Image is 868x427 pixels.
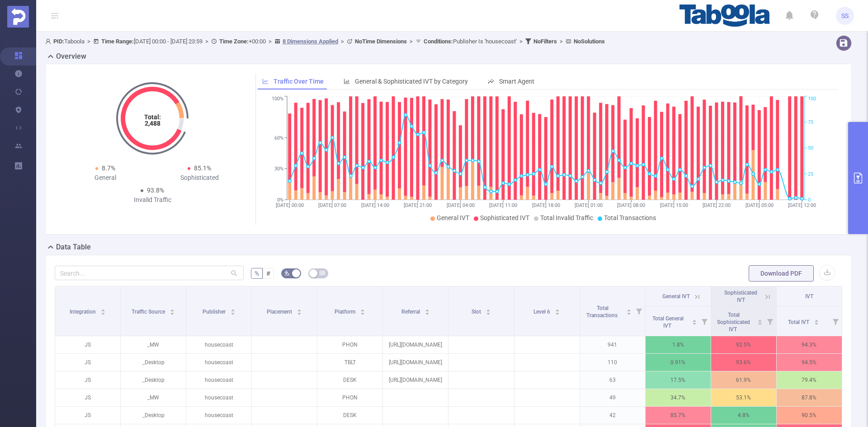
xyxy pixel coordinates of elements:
tspan: [DATE] 05:00 [745,202,773,208]
div: Sort [486,308,491,313]
span: > [203,38,211,45]
span: Slot [472,309,482,315]
tspan: [DATE] 22:00 [703,202,731,208]
p: TBLT [317,354,382,371]
tspan: 25 [808,171,813,177]
p: 94.5% [777,354,842,371]
span: Integration [70,309,97,315]
div: Sort [425,308,430,313]
p: 1.8% [646,336,711,353]
i: icon: caret-down [230,311,235,314]
i: icon: bg-colors [284,270,290,276]
p: 92.5% [711,336,776,353]
div: Sort [555,308,560,313]
i: icon: caret-down [757,321,762,324]
tspan: [DATE] 11:00 [489,202,517,208]
p: 110 [580,354,645,371]
i: icon: caret-up [555,308,560,310]
tspan: [DATE] 15:00 [660,202,688,208]
p: housecoast [186,407,251,424]
p: [URL][DOMAIN_NAME] [383,371,448,389]
h2: Overview [56,51,86,62]
tspan: 0 [808,197,811,203]
span: > [266,38,274,45]
b: No Solutions [574,38,605,45]
i: icon: caret-down [170,311,175,314]
span: > [338,38,347,45]
span: # [266,270,270,277]
div: Sort [626,308,632,313]
div: Sort [692,318,697,324]
i: icon: caret-down [425,311,429,314]
tspan: [DATE] 14:00 [361,202,389,208]
tspan: [DATE] 21:00 [404,202,432,208]
i: icon: caret-up [360,308,365,310]
tspan: 2,488 [145,120,160,127]
i: icon: caret-up [486,308,491,310]
div: General [58,173,152,183]
p: 42 [580,407,645,424]
p: PHON [317,336,382,353]
span: 85.1% [194,164,211,172]
span: Traffic Source [132,309,166,315]
div: Sort [170,308,175,313]
span: > [517,38,525,45]
p: _Desktop [121,371,186,389]
i: icon: line-chart [262,78,269,84]
span: Taboola [DATE] 00:00 - [DATE] 23:59 +00:00 [45,38,605,45]
b: Time Range: [101,38,134,45]
tspan: [DATE] 18:00 [532,202,560,208]
p: [URL][DOMAIN_NAME] [383,336,448,353]
span: General IVT [437,214,469,221]
i: icon: user [45,38,53,44]
span: General IVT [662,293,690,300]
p: 94.3% [777,336,842,353]
p: JS [55,354,120,371]
i: icon: bar-chart [344,78,350,84]
span: Traffic Over Time [274,78,324,85]
p: PHON [317,389,382,406]
i: icon: caret-down [555,311,560,314]
tspan: [DATE] 12:00 [788,202,816,208]
i: Filter menu [698,307,711,336]
span: % [255,270,259,277]
tspan: [DATE] 01:00 [574,202,602,208]
span: Publisher Is 'housecoast' [424,38,517,45]
p: housecoast [186,389,251,406]
i: icon: caret-down [297,311,302,314]
p: 49 [580,389,645,406]
span: > [557,38,566,45]
b: No Filters [533,38,557,45]
i: icon: caret-down [626,311,631,314]
p: housecoast [186,354,251,371]
i: icon: caret-down [692,321,697,324]
span: > [407,38,415,45]
i: icon: caret-up [230,308,235,310]
div: Invalid Traffic [105,195,199,205]
i: icon: table [320,270,325,276]
i: icon: caret-down [100,311,105,314]
span: Smart Agent [499,78,534,85]
span: IVT [805,293,813,300]
tspan: 100 [808,96,816,102]
p: 4.8% [711,407,776,424]
div: Sort [100,308,106,313]
div: Sort [297,308,302,313]
input: Search... [55,266,244,280]
span: Level 6 [533,309,552,315]
div: Sort [360,308,365,313]
p: 53.1% [711,389,776,406]
tspan: [DATE] 04:00 [446,202,474,208]
div: Sophisticated [152,173,246,183]
tspan: 75 [808,119,813,125]
p: _MW [121,336,186,353]
p: _MW [121,389,186,406]
span: Total Sophisticated IVT [717,312,750,333]
tspan: 50 [808,145,813,151]
i: Filter menu [632,286,645,336]
b: No Time Dimensions [355,38,407,45]
u: 8 Dimensions Applied [283,38,338,45]
span: Sophisticated IVT [480,214,529,221]
p: JS [55,407,120,424]
span: Total Transactions [604,214,656,221]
